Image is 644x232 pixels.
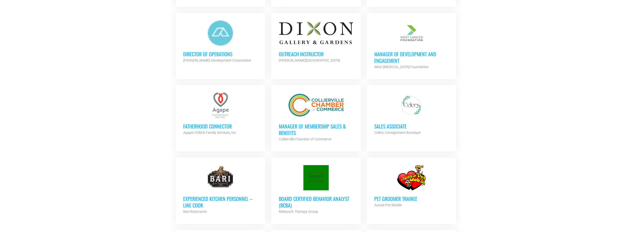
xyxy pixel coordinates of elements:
[279,210,318,214] strong: Midsouth Therapy Group
[183,195,258,209] h3: Experienced Kitchen Personnel – Line Cook
[176,13,265,71] a: Director of Operations [PERSON_NAME] Development Corporation
[183,123,258,130] h3: Fatherhood Connector
[279,51,353,57] h3: Outreach Instructor
[271,85,361,150] a: Manager of Membership Sales & Benefits Collierville Chamber of Commerce
[374,123,449,130] h3: Sales Associate
[367,13,456,78] a: Manager of Development and Engagement West [MEDICAL_DATA] Foundation
[176,85,265,143] a: Fatherhood Connector Agape Child & Family Services, Inc
[374,51,449,64] h3: Manager of Development and Engagement
[367,85,456,143] a: Sales Associate Celery Consignment Boutique
[271,158,361,222] a: Board Certified Behavior Analyst (BCBA) Midsouth Therapy Group
[279,58,340,62] strong: [PERSON_NAME][GEOGRAPHIC_DATA]
[183,131,236,135] strong: Agape Child & Family Services, Inc
[279,123,353,136] h3: Manager of Membership Sales & Benefits
[183,210,207,214] strong: Bari Ristorante
[176,158,265,222] a: Experienced Kitchen Personnel – Line Cook Bari Ristorante
[374,65,429,69] strong: West [MEDICAL_DATA] Foundation
[367,158,456,216] a: Pet Groomer Trainee Aussie Pet Mobile
[183,51,258,57] h3: Director of Operations
[374,131,421,135] strong: Celery Consignment Boutique
[271,13,361,71] a: Outreach Instructor [PERSON_NAME][GEOGRAPHIC_DATA]
[279,137,331,141] strong: Collierville Chamber of Commerce
[374,203,402,207] strong: Aussie Pet Mobile
[279,195,353,209] h3: Board Certified Behavior Analyst (BCBA)
[183,58,251,62] strong: [PERSON_NAME] Development Corporation
[374,195,449,202] h3: Pet Groomer Trainee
